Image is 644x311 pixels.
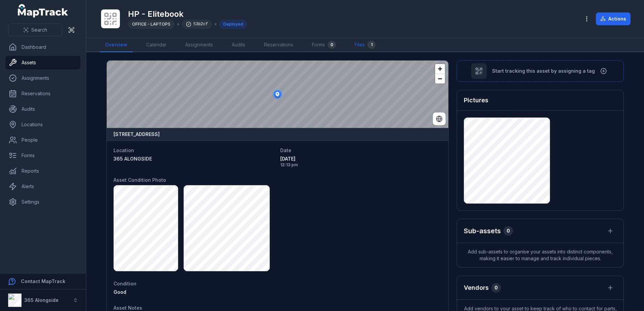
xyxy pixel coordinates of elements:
[280,147,291,153] span: Date
[5,180,80,193] a: Alerts
[8,24,62,36] button: Search
[280,155,442,168] time: 09/09/2025, 12:13:02 pm
[5,87,80,100] a: Reservations
[128,9,247,20] h1: HP - Elitebook
[114,289,126,295] span: Good
[5,102,80,116] a: Audits
[5,195,80,209] a: Settings
[492,68,595,74] span: Start tracking this asset by assigning a tag
[464,226,501,236] h2: Sub-assets
[367,41,376,49] div: 1
[5,164,80,178] a: Reports
[457,60,624,82] button: Start tracking this asset by assigning a tag
[114,156,152,162] span: 365 ALONGSIDE
[504,226,513,236] div: 0
[280,162,442,168] span: 12:13 pm
[31,27,47,33] span: Search
[182,20,212,29] div: 53b2cf
[328,41,336,49] div: 0
[5,118,80,131] a: Locations
[491,283,501,292] div: 0
[435,74,445,83] button: Zoom out
[114,281,136,286] span: Condition
[226,38,251,52] a: Audits
[280,155,442,162] span: [DATE]
[114,155,275,162] a: 365 ALONGSIDE
[21,278,65,284] strong: Contact MapTrack
[180,38,218,52] a: Assignments
[132,22,170,27] span: OFFICE - LAPTOPS
[100,38,133,52] a: Overview
[107,61,448,128] canvas: Map
[5,40,80,54] a: Dashboard
[114,177,166,183] span: Asset Condition Photo
[5,149,80,162] a: Forms
[433,112,446,125] button: Switch to Satellite View
[219,20,247,29] div: Deployed
[464,96,488,105] h3: Pictures
[457,243,623,267] span: Add sub-assets to organise your assets into distinct components, making it easier to manage and t...
[259,38,298,52] a: Reservations
[307,38,341,52] a: Forms0
[114,131,160,138] strong: [STREET_ADDRESS]
[114,147,134,153] span: Location
[18,4,68,18] a: MapTrack
[24,297,59,303] strong: 365 Alongside
[114,305,142,311] span: Asset Notes
[5,71,80,85] a: Assignments
[5,133,80,147] a: People
[349,38,381,52] a: Files1
[596,12,631,25] button: Actions
[5,56,80,69] a: Assets
[141,38,172,52] a: Calendar
[464,283,489,292] h3: Vendors
[435,64,445,74] button: Zoom in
